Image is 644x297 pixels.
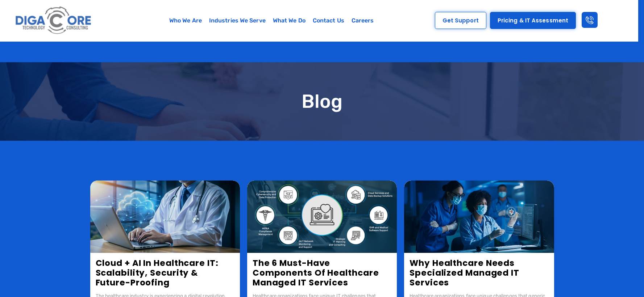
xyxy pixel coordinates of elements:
[309,12,348,29] a: Contact Us
[435,12,486,29] a: Get Support
[490,12,576,29] a: Pricing & IT Assessment
[410,257,519,288] a: Why Healthcare Needs Specialized Managed IT Services
[90,181,240,253] img: Cloud + AI in healthcare IT
[166,12,205,29] a: Who We Are
[443,18,479,23] span: Get Support
[96,257,219,288] a: Cloud + AI in Healthcare IT: Scalability, Security & Future-Proofing
[90,91,554,112] h1: Blog
[13,4,94,38] img: Digacore logo 1
[126,12,417,29] nav: Menu
[205,12,269,29] a: Industries We Serve
[348,12,378,29] a: Careers
[253,257,379,288] a: The 6 Must-Have Components of Healthcare Managed IT Services
[247,181,397,253] img: 6 Key Components of Healthcare Managed IT Services
[404,181,554,253] img: Why Healthcare Needs Specialized Managed IT Services
[269,12,309,29] a: What We Do
[498,18,568,23] span: Pricing & IT Assessment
